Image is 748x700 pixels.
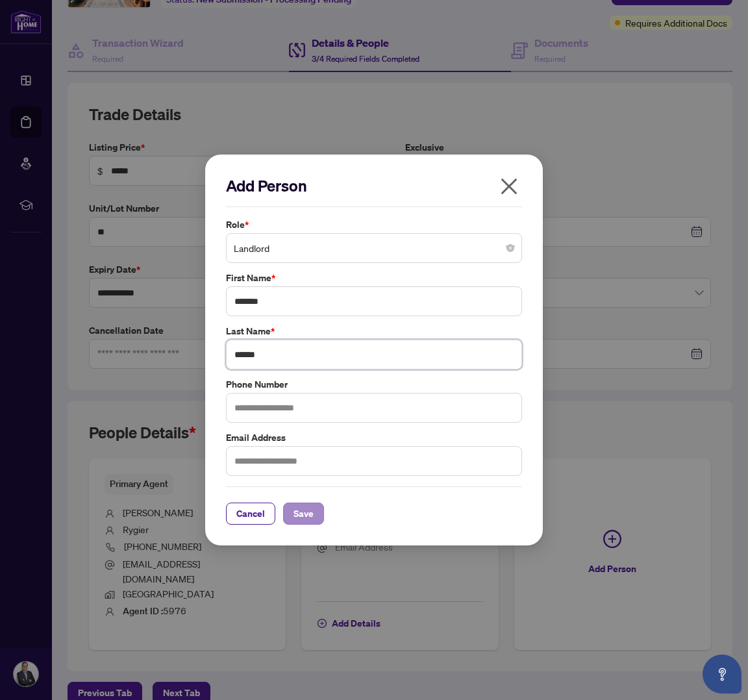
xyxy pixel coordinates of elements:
span: Landlord [234,236,514,260]
label: Role [226,218,522,232]
label: First Name [226,271,522,285]
label: Phone Number [226,377,522,392]
label: Last Name [226,324,522,338]
span: Cancel [236,503,265,524]
span: close-circle [506,244,514,252]
button: Save [283,503,324,525]
button: Open asap [703,655,742,694]
span: close [499,176,519,197]
label: Email Address [226,431,522,445]
span: Save [293,503,314,524]
button: Cancel [226,503,275,525]
h2: Add Person [226,175,522,196]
